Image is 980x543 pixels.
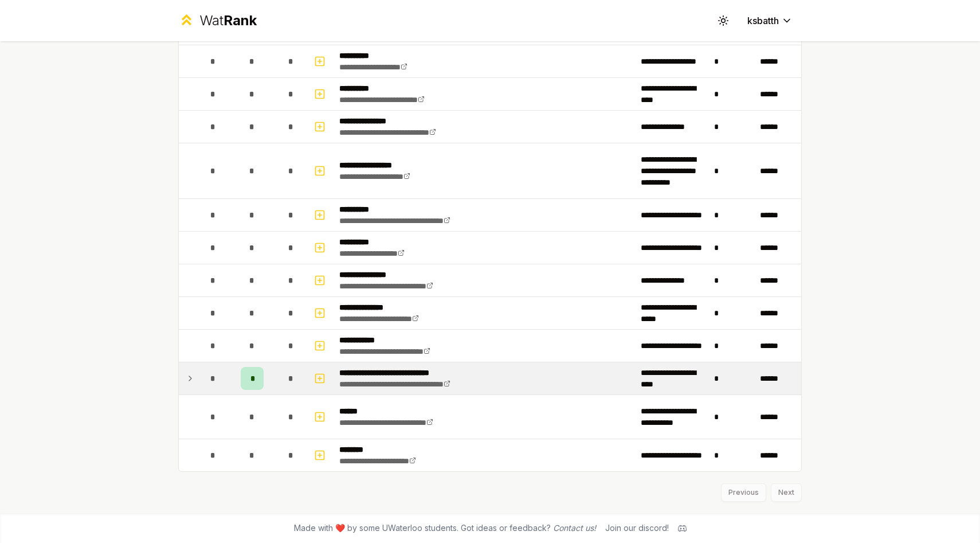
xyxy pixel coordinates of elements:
div: Join our discord! [605,522,669,534]
span: Made with ❤️ by some UWaterloo students. Got ideas or feedback? [294,522,596,534]
a: Contact us! [553,523,596,533]
span: ksbatth [747,14,779,28]
span: Rank [224,12,257,29]
div: Wat [199,11,257,30]
button: ksbatth [738,10,802,31]
a: WatRank [178,11,257,30]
